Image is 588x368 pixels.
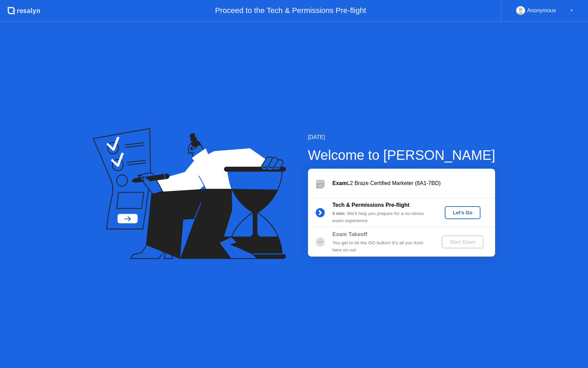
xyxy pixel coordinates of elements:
[445,206,480,219] button: Let's Go
[332,240,430,254] div: You get to hit the GO button! It’s all you from here on out
[570,6,573,15] div: ▼
[447,210,478,215] div: Let's Go
[332,179,495,187] div: L2 Braze Certified Marketer (8A1-7BD)
[332,180,347,186] b: Exam
[332,210,430,224] div: : We’ll help you prepare for a no-stress exam experience
[308,133,495,141] div: [DATE]
[308,145,495,165] div: Welcome to [PERSON_NAME]
[332,231,367,237] b: Exam Takeoff
[442,235,484,248] button: Start Exam
[332,211,345,216] b: 5 min
[444,239,481,245] div: Start Exam
[332,202,409,208] b: Tech & Permissions Pre-flight
[527,6,556,15] div: Anonymous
